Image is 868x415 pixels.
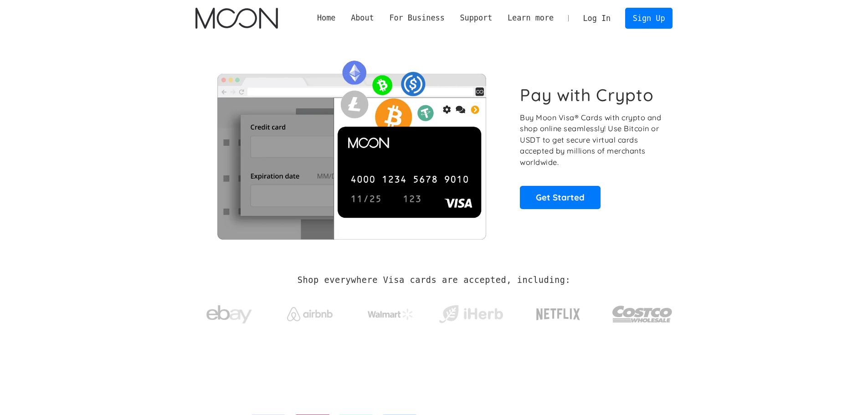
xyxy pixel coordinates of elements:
div: About [343,12,381,24]
div: Learn more [508,12,554,24]
a: iHerb [437,293,505,331]
img: Netflix [535,303,581,326]
a: Home [309,12,343,24]
div: For Business [389,12,444,24]
img: Costco [612,297,673,331]
h1: Pay with Crypto [520,85,654,105]
img: Airbnb [287,307,333,321]
a: Walmart [356,300,424,324]
div: Support [452,12,500,24]
a: Log In [575,8,618,28]
p: Buy Moon Visa® Cards with crypto and shop online seamlessly! Use Bitcoin or USDT to get secure vi... [520,112,663,168]
div: Learn more [500,12,561,24]
a: Get Started [520,186,601,209]
img: ebay [206,300,252,329]
h2: Shop everywhere Visa cards are accepted, including: [298,275,570,285]
div: For Business [382,12,452,24]
a: Airbnb [276,298,344,326]
div: About [351,12,374,24]
img: Moon Cards let you spend your crypto anywhere Visa is accepted. [195,54,508,239]
a: Sign Up [625,8,673,28]
a: home [195,8,278,29]
img: iHerb [437,302,505,326]
img: Walmart [368,309,413,320]
a: ebay [195,291,263,333]
a: Netflix [518,294,599,330]
img: Moon Logo [195,8,278,29]
a: Costco [612,288,673,336]
div: Support [460,12,492,24]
